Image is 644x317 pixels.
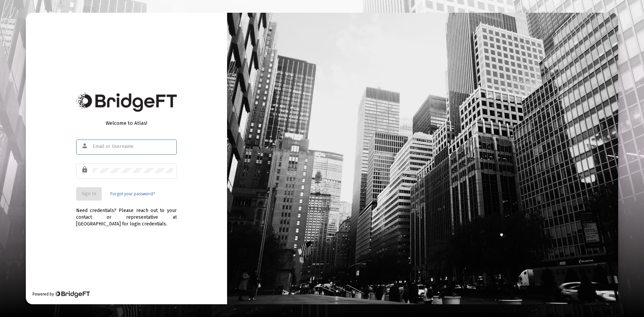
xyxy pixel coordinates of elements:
[55,291,90,298] img: Bridge Financial Technology Logo
[76,187,102,201] button: Sign In
[81,142,89,150] mat-icon: person
[33,291,90,298] div: Powered by
[76,120,177,126] div: Welcome to Atlas!
[76,201,177,227] div: Need credentials? Please reach out to your contact or representative at [GEOGRAPHIC_DATA] for log...
[110,191,155,197] a: Forgot your password?
[76,93,177,112] img: Bridge Financial Technology Logo
[81,166,89,174] mat-icon: lock
[93,144,173,149] input: Email or Username
[82,191,96,197] span: Sign In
